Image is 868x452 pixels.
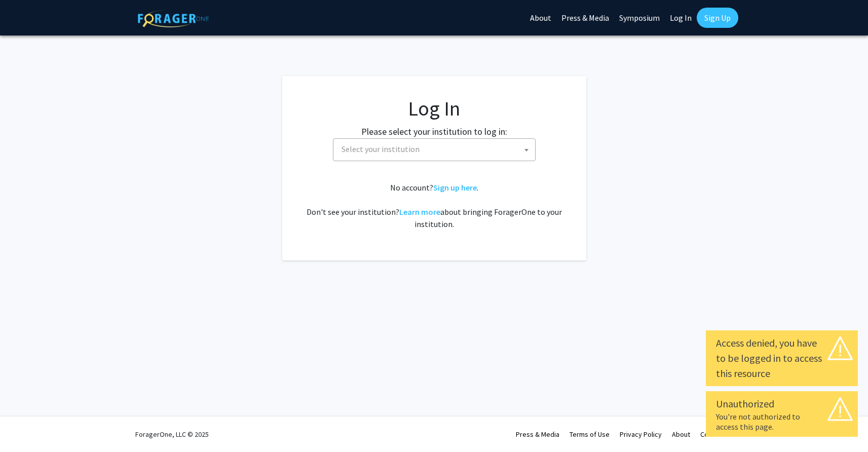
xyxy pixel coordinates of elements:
a: Press & Media [516,430,559,439]
a: Sign up here [433,182,477,193]
div: Unauthorized [716,396,848,411]
h1: Log In [303,96,566,121]
div: No account? . Don't see your institution? about bringing ForagerOne to your institution. [303,181,566,230]
div: Access denied, you have to be logged in to access this resource [716,335,848,381]
img: ForagerOne Logo [138,10,209,27]
label: Please select your institution to log in: [361,125,507,138]
a: About [672,430,690,439]
div: You're not authorized to access this page. [716,411,848,432]
span: Select your institution [342,144,420,154]
span: Select your institution [333,138,536,161]
a: Contact Us [700,430,733,439]
a: Sign Up [697,8,738,28]
a: Privacy Policy [620,430,662,439]
a: Learn more about bringing ForagerOne to your institution [399,207,440,217]
a: Terms of Use [570,430,610,439]
span: Select your institution [337,139,535,160]
div: ForagerOne, LLC © 2025 [135,417,209,452]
